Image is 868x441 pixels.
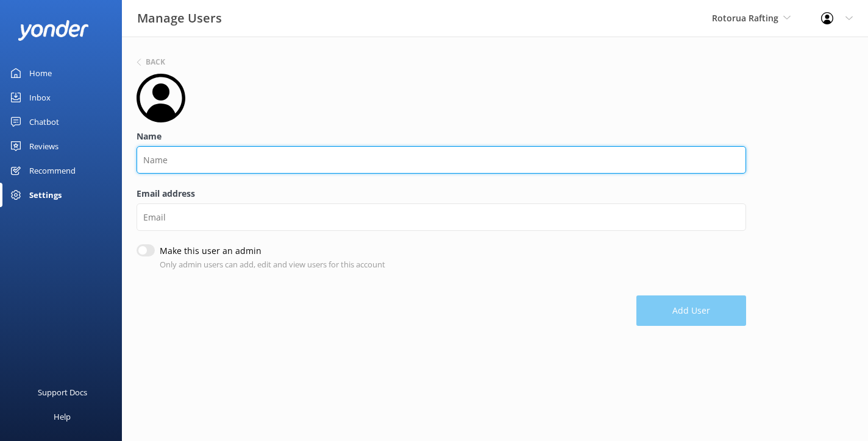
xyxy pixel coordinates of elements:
div: Recommend [29,158,76,183]
button: Back [137,58,165,66]
label: Name [137,130,746,143]
img: yonder-white-logo.png [18,20,88,40]
div: Help [54,404,71,429]
h6: Back [146,58,165,66]
div: Inbox [29,85,51,110]
div: Chatbot [29,110,59,134]
label: Email address [137,187,746,200]
div: Support Docs [38,380,87,404]
div: Settings [29,183,62,207]
div: Home [29,61,52,85]
span: Rotorua Rafting [712,12,778,24]
input: Email [137,203,746,231]
p: Only admin users can add, edit and view users for this account [160,258,385,271]
input: Name [137,146,746,174]
h3: Manage Users [137,9,222,28]
label: Make this user an admin [160,244,379,258]
div: Reviews [29,134,59,158]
